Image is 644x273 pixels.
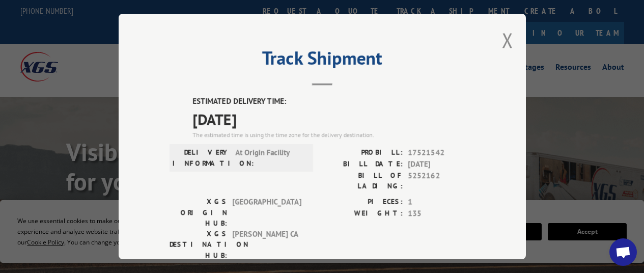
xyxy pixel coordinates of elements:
span: 1 [408,196,475,208]
span: [DATE] [408,158,475,170]
span: [PERSON_NAME] CA [232,228,301,260]
button: Close modal [502,26,513,53]
label: PIECES: [322,196,403,208]
label: ESTIMATED DELIVERY TIME: [192,96,475,107]
span: At Origin Facility [235,147,304,168]
span: 5252162 [408,170,475,191]
span: 17521542 [408,147,475,158]
h2: Track Shipment [170,51,475,70]
label: PROBILL: [322,147,403,158]
span: 135 [408,208,475,220]
span: [DATE] [192,107,475,130]
label: WEIGHT: [322,208,403,220]
div: The estimated time is using the time zone for the delivery destination. [192,130,475,139]
div: Open chat [609,238,637,266]
label: XGS ORIGIN HUB: [170,196,227,228]
label: XGS DESTINATION HUB: [170,228,227,260]
span: [GEOGRAPHIC_DATA] [232,196,301,228]
label: DELIVERY INFORMATION: [173,147,230,168]
label: BILL DATE: [322,158,403,170]
label: BILL OF LADING: [322,170,403,191]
